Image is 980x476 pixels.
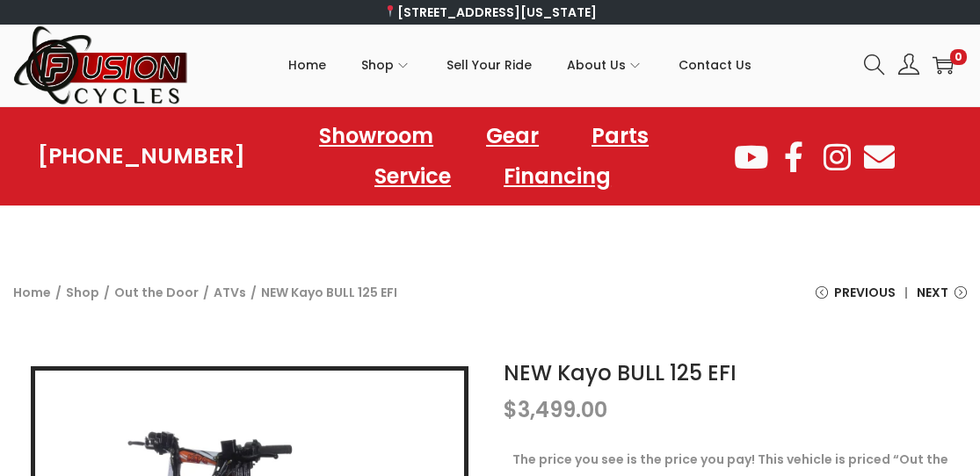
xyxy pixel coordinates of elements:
[917,280,948,305] span: Next
[13,284,51,301] a: Home
[504,395,518,424] span: $
[446,43,532,87] span: Sell Your Ride
[917,280,967,318] a: Next
[567,25,643,105] a: About Us
[383,4,597,21] a: [STREET_ADDRESS][US_STATE]
[816,280,896,318] a: Previous
[574,116,666,156] a: Parts
[261,280,397,305] span: NEW Kayo BULL 125 EFI
[357,156,468,197] a: Service
[104,280,110,305] span: /
[38,144,245,169] a: [PHONE_NUMBER]
[214,284,246,301] a: ATVs
[288,43,326,87] span: Home
[189,25,851,105] nav: Primary navigation
[486,156,628,197] a: Financing
[446,25,532,105] a: Sell Your Ride
[384,5,396,18] img: 📍
[679,43,751,87] span: Contact Us
[301,116,451,156] a: Showroom
[933,54,954,76] a: 0
[361,43,394,87] span: Shop
[288,25,326,105] a: Home
[834,280,896,305] span: Previous
[679,25,751,105] a: Contact Us
[114,284,199,301] a: Out the Door
[361,25,411,105] a: Shop
[567,43,626,87] span: About Us
[250,280,257,305] span: /
[245,116,732,197] nav: Menu
[13,25,189,106] img: Woostify retina logo
[203,280,209,305] span: /
[66,284,99,301] a: Shop
[55,280,62,305] span: /
[504,395,607,424] bdi: 3,499.00
[468,116,556,156] a: Gear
